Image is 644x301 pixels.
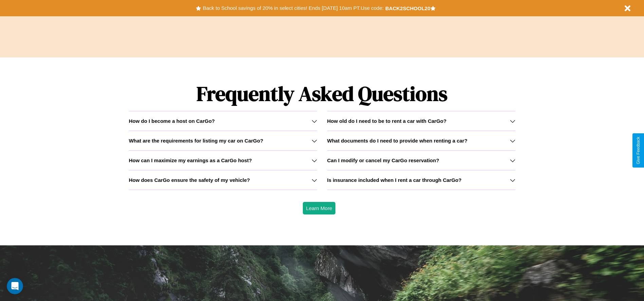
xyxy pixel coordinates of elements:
[385,5,430,11] b: BACK2SCHOOL20
[327,177,462,183] h3: Is insurance included when I rent a car through CarGo?
[636,137,641,164] div: Give Feedback
[327,157,439,163] h3: Can I modify or cancel my CarGo reservation?
[303,202,336,214] button: Learn More
[327,138,467,144] h3: What documents do I need to provide when renting a car?
[129,157,252,163] h3: How can I maximize my earnings as a CarGo host?
[129,177,250,183] h3: How does CarGo ensure the safety of my vehicle?
[129,118,215,124] h3: How do I become a host on CarGo?
[129,76,515,111] h1: Frequently Asked Questions
[7,278,23,294] iframe: Intercom live chat
[201,3,385,13] button: Back to School savings of 20% in select cities! Ends [DATE] 10am PT.Use code:
[327,118,447,124] h3: How old do I need to be to rent a car with CarGo?
[129,138,263,144] h3: What are the requirements for listing my car on CarGo?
